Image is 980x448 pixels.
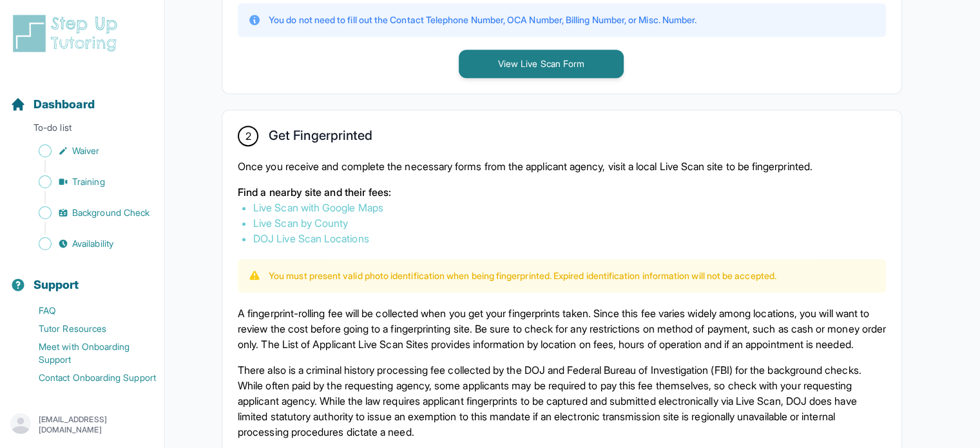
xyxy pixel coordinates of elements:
[238,362,886,440] p: There also is a criminal history processing fee collected by the DOJ and Federal Bureau of Invest...
[253,217,348,229] a: Live Scan by County
[269,14,697,26] p: You do not need to fill out the Contact Telephone Number, OCA Number, Billing Number, or Misc. Nu...
[269,128,372,148] h2: Get Fingerprinted
[10,173,164,191] a: Training
[10,13,125,54] img: logo
[5,121,159,139] p: To-do list
[5,75,159,119] button: Dashboard
[459,50,624,78] button: View Live Scan Form
[10,95,95,113] a: Dashboard
[10,302,164,320] a: FAQ
[269,269,776,282] p: You must present valid photo identification when being fingerprinted. Expired identification info...
[72,237,113,250] span: Availability
[253,232,369,245] a: DOJ Live Scan Locations
[34,276,79,294] span: Support
[5,255,159,299] button: Support
[10,369,164,387] a: Contact Onboarding Support
[10,204,164,222] a: Background Check
[238,306,886,352] p: A fingerprint-rolling fee will be collected when you get your fingerprints taken. Since this fee ...
[238,159,886,174] p: Once you receive and complete the necessary forms from the applicant agency, visit a local Live S...
[72,144,99,157] span: Waiver
[72,206,149,219] span: Background Check
[10,142,164,160] a: Waiver
[459,57,624,70] a: View Live Scan Form
[253,201,383,214] a: Live Scan with Google Maps
[10,320,164,338] a: Tutor Resources
[238,184,886,200] p: Find a nearby site and their fees:
[39,414,154,435] p: [EMAIL_ADDRESS][DOMAIN_NAME]
[10,235,164,253] a: Availability
[10,413,154,436] button: [EMAIL_ADDRESS][DOMAIN_NAME]
[34,95,95,113] span: Dashboard
[245,128,251,144] span: 2
[72,175,105,188] span: Training
[10,338,164,369] a: Meet with Onboarding Support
